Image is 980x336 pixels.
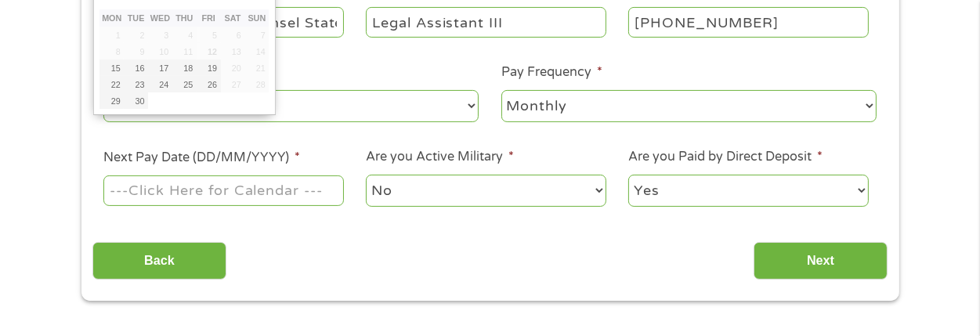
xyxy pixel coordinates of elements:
abbr: Saturday [225,13,241,23]
input: Cashier [366,7,606,37]
button: 18 [172,60,197,76]
label: Pay Frequency [501,64,602,81]
abbr: Thursday [175,13,193,23]
button: 26 [197,76,221,92]
button: 15 [99,60,124,76]
input: Use the arrow keys to pick a date [103,175,343,205]
button: 16 [124,60,148,76]
abbr: Wednesday [150,13,170,23]
button: 19 [197,60,221,76]
label: Are you Active Military [366,149,514,165]
abbr: Sunday [248,13,266,23]
abbr: Friday [201,13,215,23]
button: 29 [99,92,124,109]
button: 17 [148,60,172,76]
button: 24 [148,76,172,92]
abbr: Tuesday [128,13,145,23]
button: 23 [124,76,148,92]
button: 25 [172,76,197,92]
input: Back [92,242,226,280]
button: 30 [124,92,148,109]
input: (231) 754-4010 [628,7,868,37]
button: 22 [99,76,124,92]
abbr: Monday [102,13,121,23]
input: Next [754,242,888,280]
label: Next Pay Date (DD/MM/YYYY) [103,150,300,166]
label: Are you Paid by Direct Deposit [628,149,823,165]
